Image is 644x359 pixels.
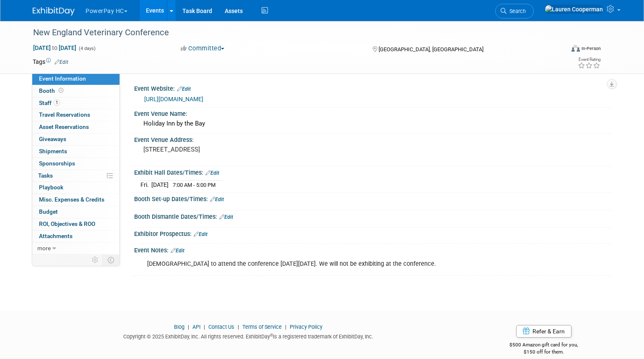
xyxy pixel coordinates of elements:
a: API [192,324,200,330]
a: Travel Reservations [32,109,119,121]
td: [DATE] [151,181,169,189]
div: Booth Dismantle Dates/Times: [134,210,611,221]
div: Event Notes: [134,244,611,255]
a: Blog [174,324,184,330]
span: ROI, Objectives & ROO [39,220,95,227]
a: Edit [55,59,68,65]
td: Tags [33,58,68,66]
span: Event Information [39,75,86,82]
td: Personalize Event Tab Strip [88,254,103,265]
a: Booth [32,85,119,97]
a: Refer & Earn [516,325,571,338]
div: New England Veterinary Conference [30,25,553,40]
span: to [51,45,59,51]
a: Budget [32,206,119,218]
button: Committed [178,44,228,53]
span: Playbook [39,184,63,191]
a: Edit [177,86,191,92]
a: Privacy Policy [290,324,322,330]
a: Staff1 [32,97,119,109]
div: Event Rating [578,58,600,62]
div: [DEMOGRAPHIC_DATA] to attend the conference [DATE][DATE]. We will not be exhibiting at the confer... [141,256,519,273]
div: Event Format [517,44,601,56]
div: Event Venue Address: [134,134,611,144]
a: Giveaways [32,134,119,145]
div: Holiday Inn by the Bay [140,117,605,130]
span: 1 [54,100,60,106]
img: Format-Inperson.png [571,45,580,52]
span: Tasks [38,172,53,179]
span: more [37,245,51,252]
a: Search [495,4,534,18]
div: Copyright © 2025 ExhibitDay, Inc. All rights reserved. ExhibitDay is a registered trademark of Ex... [33,331,464,341]
div: Exhibit Hall Dates/Times: [134,166,611,177]
span: | [283,324,288,330]
a: more [32,243,119,254]
a: [URL][DOMAIN_NAME] [144,96,203,102]
span: (4 days) [78,46,96,51]
a: Edit [194,231,208,237]
td: Toggle Event Tabs [103,254,120,265]
a: Sponsorships [32,158,119,170]
div: $500 Amazon gift card for you, [476,336,612,355]
span: | [236,324,241,330]
span: Shipments [39,148,67,155]
a: Playbook [32,182,119,194]
a: Contact Us [208,324,234,330]
span: Asset Reservations [39,123,89,130]
span: Booth [39,87,65,94]
a: Terms of Service [242,324,282,330]
span: Budget [39,208,58,215]
a: Edit [171,248,184,254]
a: ROI, Objectives & ROO [32,218,119,230]
span: 7:00 AM - 5:00 PM [173,182,216,188]
span: Giveaways [39,136,66,142]
span: | [202,324,207,330]
span: Booth not reserved yet [57,87,65,94]
a: Attachments [32,231,119,242]
span: Travel Reservations [39,111,90,118]
span: [DATE] [DATE] [33,44,77,52]
span: Sponsorships [39,160,75,167]
img: ExhibitDay [33,7,75,16]
sup: ® [270,333,273,338]
div: Booth Set-up Dates/Times: [134,193,611,204]
span: Misc. Expenses & Credits [39,196,104,203]
span: Staff [39,100,60,106]
span: Attachments [39,233,73,239]
a: Misc. Expenses & Credits [32,194,119,206]
a: Event Information [32,73,119,85]
span: Search [506,8,526,14]
a: Edit [205,170,219,176]
a: Edit [210,197,224,202]
span: | [186,324,191,330]
div: In-Person [581,45,601,52]
a: Edit [219,214,233,220]
img: Lauren Cooperman [545,5,603,14]
div: Event Website: [134,82,611,93]
pre: [STREET_ADDRESS] [143,146,324,153]
a: Shipments [32,146,119,157]
a: Tasks [32,170,119,182]
span: [GEOGRAPHIC_DATA], [GEOGRAPHIC_DATA] [379,46,483,52]
div: Event Venue Name: [134,107,611,118]
a: Asset Reservations [32,121,119,133]
td: Fri. [140,181,151,189]
div: Exhibitor Prospectus: [134,228,611,238]
div: $150 off for them. [476,349,612,356]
